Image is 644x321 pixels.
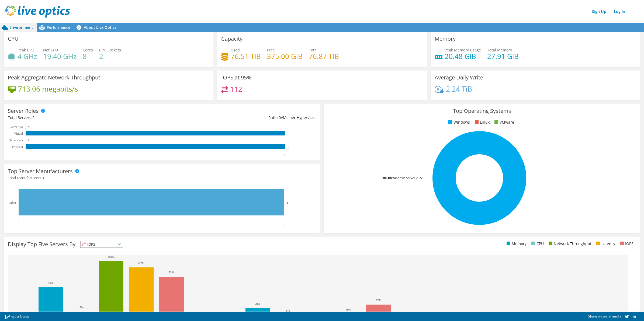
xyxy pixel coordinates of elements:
text: 0 [28,125,30,128]
text: 0 [28,139,30,141]
span: Share on social media [588,314,621,319]
h3: Top Operating Systems [328,108,636,114]
a: About Live Optics [74,23,120,32]
span: Total Memory [487,47,512,53]
li: Linux [473,119,490,125]
li: Memory [505,241,527,247]
div: Total Servers: [8,115,162,121]
a: Log In [611,8,628,15]
text: 1 [288,132,289,135]
div: Ratio: VMs per Hypervisor [162,115,316,121]
text: Guest VM [10,125,23,129]
span: Net CPU [43,47,58,53]
h4: 112 [230,86,242,92]
tspan: Windows Server 2022 [392,176,423,180]
text: 73% [169,271,174,274]
li: VMware [493,119,514,125]
h4: 2.24 TiB [446,86,472,92]
text: 1 [288,145,289,148]
span: IOPS [81,241,123,247]
span: 1 [42,175,44,180]
h3: CPU [8,36,19,42]
span: Peak CPU [18,47,34,53]
text: 1 [284,153,286,157]
h3: Memory [435,36,456,42]
span: Total [309,47,318,53]
text: 0 [25,153,26,157]
h4: 713.06 megabits/s [18,86,78,92]
span: 2 [32,115,34,120]
h3: IOPS at 95% [221,75,251,81]
text: 20% [255,302,260,305]
text: 0 [18,224,19,228]
h4: Total Manufacturers: [8,175,316,181]
li: IOPS [619,241,633,247]
li: Latency [595,241,615,247]
h4: 375.00 GiB [267,53,303,59]
text: 27% [376,298,381,302]
text: 100% [108,256,115,259]
text: Hypervisor [9,138,23,142]
h4: 76.87 TiB [309,53,339,59]
span: 0 [279,115,281,120]
text: Other [9,201,16,205]
h3: Top Server Manufacturers [8,168,73,174]
text: 56% [48,281,53,284]
h3: Capacity [221,36,243,42]
h3: Server Roles [8,108,39,114]
h4: 27.91 GiB [487,53,519,59]
text: 89% [139,261,144,264]
text: Virtual [14,132,23,135]
span: Peak Memory Usage [445,47,481,53]
text: 15% [78,306,84,309]
li: Windows [447,119,470,125]
span: Cores [83,47,93,53]
h4: 4 GHz [18,53,37,59]
h4: 76.51 TiB [231,53,261,59]
text: 1 [283,224,285,228]
text: 11% [345,308,351,311]
img: live_optics_svg.svg [5,5,70,18]
h4: 8 [83,53,93,59]
h3: Average Daily Write [435,75,483,81]
span: Used [231,47,240,53]
li: Network Throughput [547,241,591,247]
a: Project Notes [1,313,33,320]
text: 1 [287,201,288,204]
a: Sign Up [589,8,609,15]
span: Performance [47,25,70,30]
tspan: 100.0% [382,176,392,180]
text: Physical [12,145,23,149]
text: 9% [286,309,290,312]
h4: 19.40 GHz [43,53,77,59]
h3: Peak Aggregate Network Throughput [8,75,100,81]
li: CPU [530,241,544,247]
span: Free [267,47,275,53]
span: CPU Sockets [99,47,121,53]
h4: 20.48 GiB [445,53,481,59]
span: Environment [9,25,33,30]
h4: 2 [99,53,121,59]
